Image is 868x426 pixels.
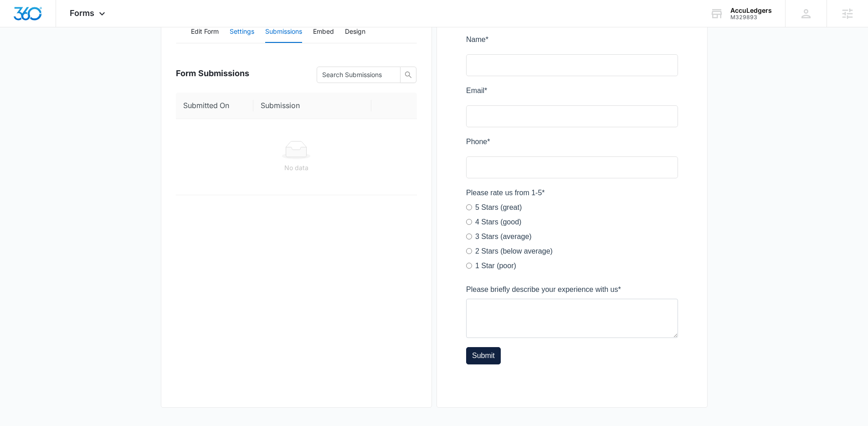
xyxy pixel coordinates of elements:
[9,182,55,193] label: 4 Stars (good)
[176,67,249,79] span: Form Submissions
[730,14,772,21] div: account id
[9,197,66,208] label: 3 Stars (average)
[183,163,410,173] div: No data
[183,100,239,111] span: Submitted On
[322,70,388,80] input: Search Submissions
[253,93,371,119] th: Submission
[230,21,254,43] button: Settings
[730,7,772,14] div: account name
[70,8,94,18] span: Forms
[345,21,365,43] button: Design
[401,71,416,78] span: search
[265,21,302,43] button: Submissions
[176,93,253,119] th: Submitted On
[313,21,334,43] button: Embed
[9,168,56,179] label: 5 Stars (great)
[9,212,87,223] label: 2 Stars (below average)
[6,317,29,325] span: Submit
[9,226,50,237] label: 1 Star (poor)
[191,21,219,43] button: Edit Form
[400,67,416,83] button: search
